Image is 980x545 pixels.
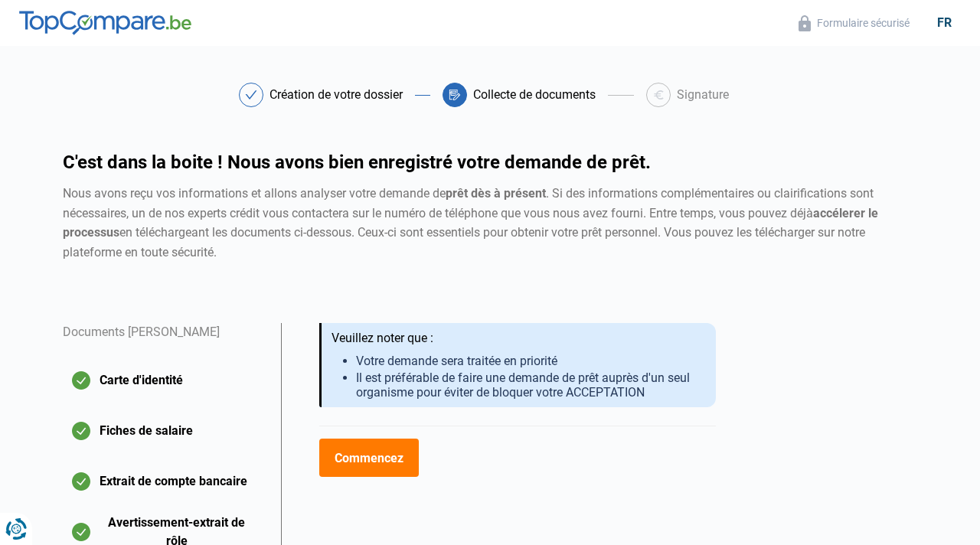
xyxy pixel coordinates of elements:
strong: prêt dès à présent [446,186,546,201]
li: Votre demande sera traitée en priorité [356,354,704,368]
button: Carte d'identité [63,361,263,400]
div: Nous avons reçu vos informations et allons analyser votre demande de . Si des informations complé... [63,184,917,262]
div: fr [928,15,961,30]
button: Extrait de compte bancaire [63,462,263,501]
div: Documents [PERSON_NAME] [63,323,263,361]
img: TopCompare.be [19,11,191,35]
button: Fiches de salaire [63,412,263,450]
li: Il est préférable de faire une demande de prêt auprès d'un seul organisme pour éviter de bloquer ... [356,370,704,400]
button: Commencez [319,439,418,477]
div: Création de votre dossier [269,89,403,101]
div: Collecte de documents [473,89,596,101]
h1: C'est dans la boite ! Nous avons bien enregistré votre demande de prêt. [63,153,917,171]
div: Veuillez noter que : [332,331,704,346]
button: Formulaire sécurisé [794,15,914,32]
div: Signature [677,89,729,101]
